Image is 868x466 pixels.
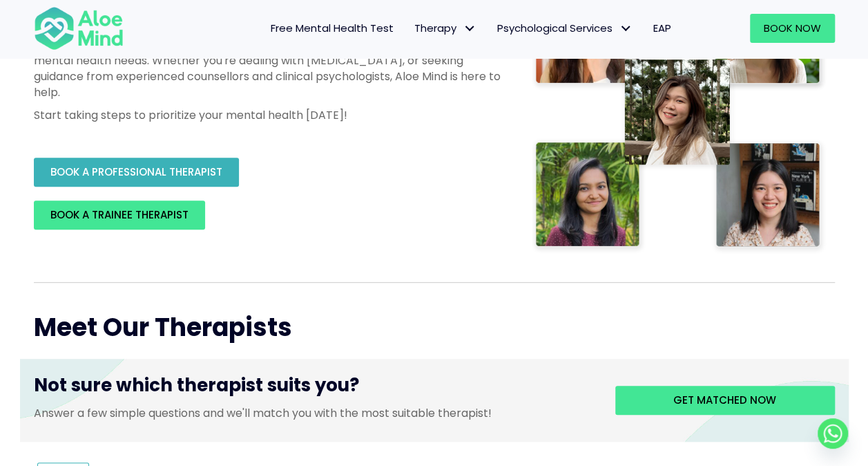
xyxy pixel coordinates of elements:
span: Psychological Services [497,21,633,35]
a: Whatsapp [818,418,848,449]
a: BOOK A TRAINEE THERAPIST [34,201,205,230]
p: Start taking steps to prioritize your mental health [DATE]! [34,107,503,123]
a: TherapyTherapy: submenu [404,14,487,43]
span: Free Mental Health Test [271,21,394,35]
a: Free Mental Health Test [260,14,404,43]
img: Aloe mind Logo [34,6,124,51]
span: Therapy [414,21,476,35]
nav: Menu [142,14,682,43]
p: Discover professional therapy and counselling services tailored to support your mental health nee... [34,36,503,100]
a: Psychological ServicesPsychological Services: submenu [487,14,643,43]
span: Therapy: submenu [460,19,480,39]
h3: Not sure which therapist suits you? [34,373,595,404]
span: Meet Our Therapists [34,310,292,345]
a: Get matched now [615,386,835,415]
span: BOOK A PROFESSIONAL THERAPIST [50,165,222,179]
span: Psychological Services: submenu [616,19,636,39]
span: BOOK A TRAINEE THERAPIST [50,207,189,222]
a: BOOK A PROFESSIONAL THERAPIST [34,158,239,187]
span: EAP [653,21,671,35]
p: Answer a few simple questions and we'll match you with the most suitable therapist! [34,405,595,421]
a: EAP [643,14,682,43]
span: Get matched now [673,393,776,407]
a: Book Now [750,14,835,43]
span: Book Now [764,21,821,35]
